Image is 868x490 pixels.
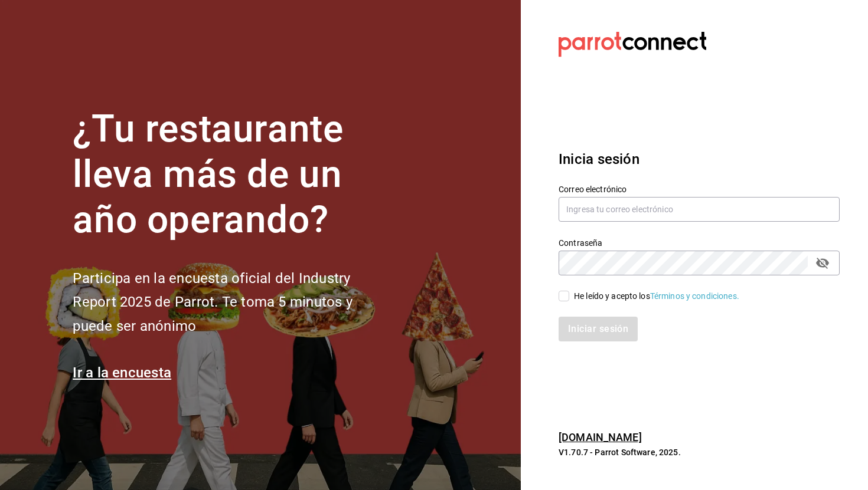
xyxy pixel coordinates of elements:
div: He leído y acepto los [574,290,739,302]
label: Correo electrónico [559,185,840,193]
input: Ingresa tu correo electrónico [559,197,840,222]
h2: Participa en la encuesta oficial del Industry Report 2025 de Parrot. Te toma 5 minutos y puede se... [73,267,391,338]
a: Ir a la encuesta [73,364,171,381]
a: [DOMAIN_NAME] [559,431,642,443]
button: passwordField [812,253,833,273]
h1: ¿Tu restaurante lleva más de un año operando? [73,107,391,242]
h3: Inicia sesión [559,149,840,170]
a: Términos y condiciones. [650,291,739,301]
label: Contraseña [559,239,840,247]
p: V1.70.7 - Parrot Software, 2025. [559,446,840,458]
